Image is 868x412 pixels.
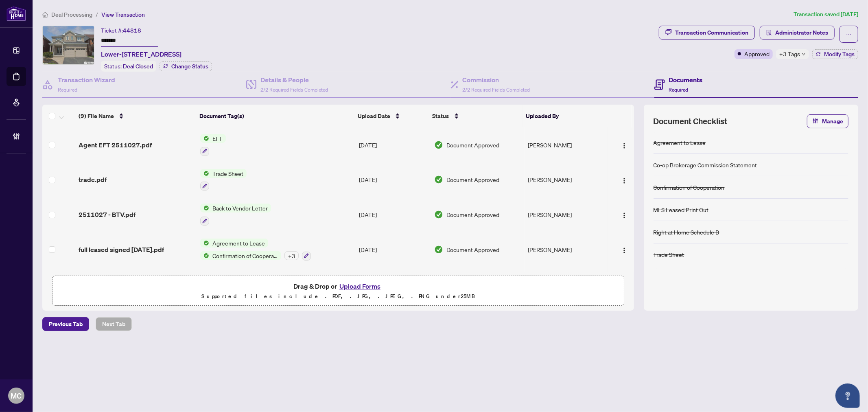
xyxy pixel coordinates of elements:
h4: Transaction Wizard [58,75,115,85]
span: Upload Date [358,112,390,121]
img: Document Status [434,210,443,219]
img: Logo [621,247,627,254]
th: Upload Date [354,105,429,127]
th: (9) File Name [75,105,196,127]
span: Deal Processing [51,11,92,18]
div: Agreement to Lease [654,138,706,147]
span: Agreement to Lease [209,239,268,248]
span: Agent EFT 2511027.pdf [79,140,152,150]
article: Transaction saved [DATE] [794,10,858,19]
span: down [802,52,806,56]
span: Confirmation of Cooperation [209,251,281,260]
span: View Transaction [101,11,145,18]
div: Confirmation of Cooperation [654,183,725,192]
span: 2/2 Required Fields Completed [463,87,530,93]
img: Status Icon [200,239,209,248]
td: [PERSON_NAME] [525,197,607,232]
img: IMG-40749951_1.jpg [43,26,94,64]
span: Back to Vendor Letter [209,204,271,213]
th: Document Tag(s) [196,105,354,127]
div: Status: [101,61,156,72]
td: [DATE] [356,127,431,162]
div: Trade Sheet [654,250,684,259]
td: [DATE] [356,232,431,267]
span: Required [669,87,689,93]
button: Upload Forms [337,281,383,291]
span: MC [11,390,22,401]
button: Open asap [835,384,860,408]
span: Document Approved [446,210,500,219]
th: Status [429,105,523,127]
span: Approved [744,49,770,58]
span: solution [766,30,772,35]
span: Status [433,112,449,121]
h4: Details & People [260,75,328,85]
img: Status Icon [200,204,209,213]
td: [DATE] [356,162,431,197]
button: Logo [618,208,631,221]
button: Logo [618,243,631,256]
span: full leased signed [DATE].pdf [79,245,164,254]
span: Modify Tags [824,51,855,57]
span: Manage [822,115,843,128]
h4: Documents [669,75,703,85]
button: Logo [618,173,631,186]
span: Change Status [171,64,208,69]
img: Status Icon [200,251,209,260]
span: +3 Tags [779,49,800,59]
span: Trade Sheet [209,169,247,178]
span: Deal Closed [123,63,153,70]
span: 44818 [123,27,141,34]
td: [PERSON_NAME] [525,162,607,197]
div: MLS Leased Print Out [654,205,709,214]
img: Status Icon [200,134,209,143]
span: Previous Tab [49,318,83,331]
button: Status IconBack to Vendor Letter [200,204,271,226]
span: ellipsis [846,31,852,37]
td: [DATE] [356,267,431,302]
span: Required [58,87,77,93]
span: 2/2 Required Fields Completed [260,87,328,93]
button: Next Tab [96,317,132,331]
div: Co-op Brokerage Commission Statement [654,160,757,169]
span: home [42,12,48,18]
span: Lower-[STREET_ADDRESS] [101,49,181,59]
span: Drag & Drop or [293,281,383,291]
span: Document Approved [446,245,500,254]
span: Drag & Drop orUpload FormsSupported files include .PDF, .JPG, .JPEG, .PNG under25MB [52,276,624,306]
button: Change Status [160,61,212,71]
th: Uploaded By [523,105,605,127]
div: + 3 [284,251,299,260]
button: Administrator Notes [760,26,835,39]
img: Logo [621,212,627,219]
button: Status IconAgreement to LeaseStatus IconConfirmation of Cooperation+3 [200,239,311,261]
span: 2511027 - BTV.pdf [79,210,136,219]
button: Logo [618,138,631,151]
td: [PERSON_NAME] [525,267,607,302]
td: [DATE] [356,197,431,232]
img: Document Status [434,175,443,184]
img: Logo [621,178,627,184]
span: EFT [209,134,226,143]
button: Status IconTrade Sheet [200,169,247,191]
img: Document Status [434,140,443,149]
span: Administrator Notes [775,26,828,39]
div: Ticket #: [101,26,141,35]
button: Previous Tab [42,317,89,331]
div: Transaction Communication [675,26,748,39]
li: / [96,10,98,19]
span: Document Approved [446,175,500,184]
button: Transaction Communication [659,26,755,39]
span: (9) File Name [79,112,114,121]
button: Modify Tags [812,49,858,59]
span: Document Checklist [654,116,728,127]
img: Document Status [434,245,443,254]
button: Manage [807,114,848,128]
div: Right at Home Schedule B [654,228,719,237]
td: [PERSON_NAME] [525,127,607,162]
img: logo [7,6,26,21]
img: Status Icon [200,169,209,178]
span: trade.pdf [79,175,107,184]
span: Document Approved [446,140,500,149]
td: [PERSON_NAME] [525,232,607,267]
